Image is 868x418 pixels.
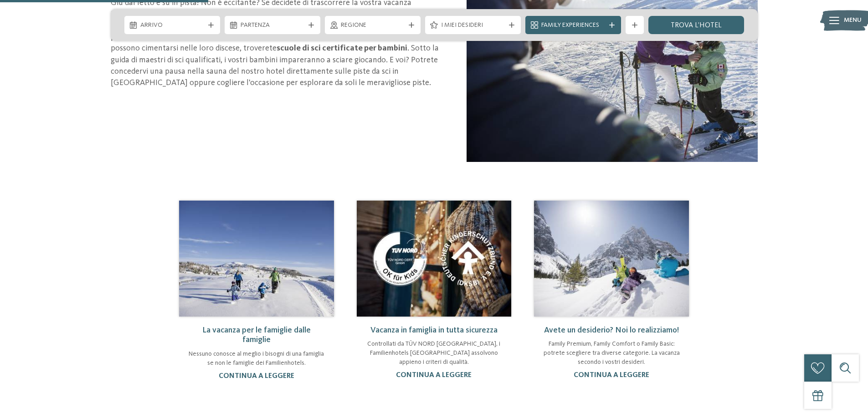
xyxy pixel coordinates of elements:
span: I miei desideri [441,21,505,30]
a: trova l’hotel [648,16,744,34]
img: Hotel sulle piste da sci per bambini: divertimento senza confini [534,201,689,316]
span: Family Experiences [541,21,605,30]
a: Vacanza in famiglia in tutta sicurezza [370,326,498,334]
p: Nessuno conosce al meglio i bisogni di una famiglia se non le famiglie dei Familienhotels. [188,350,325,368]
p: Controllati da TÜV NORD [GEOGRAPHIC_DATA], i Familienhotels [GEOGRAPHIC_DATA] assolvono appieno i... [366,340,503,367]
a: continua a leggere [574,372,649,379]
a: continua a leggere [396,372,472,379]
p: Family Premium, Family Comfort o Family Basic: potrete scegliere tra diverse categorie. La vacanz... [543,340,680,367]
a: continua a leggere [219,373,294,380]
strong: scuole di sci certificate per bambini [277,44,407,52]
span: Arrivo [140,21,204,30]
a: Avete un desiderio? Noi lo realizziamo! [544,326,679,334]
img: Hotel sulle piste da sci per bambini: divertimento senza confini [357,201,512,316]
a: La vacanza per le famiglie dalle famiglie [202,326,311,344]
span: Regione [341,21,405,30]
span: Partenza [241,21,304,30]
img: Hotel sulle piste da sci per bambini: divertimento senza confini [179,201,334,316]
